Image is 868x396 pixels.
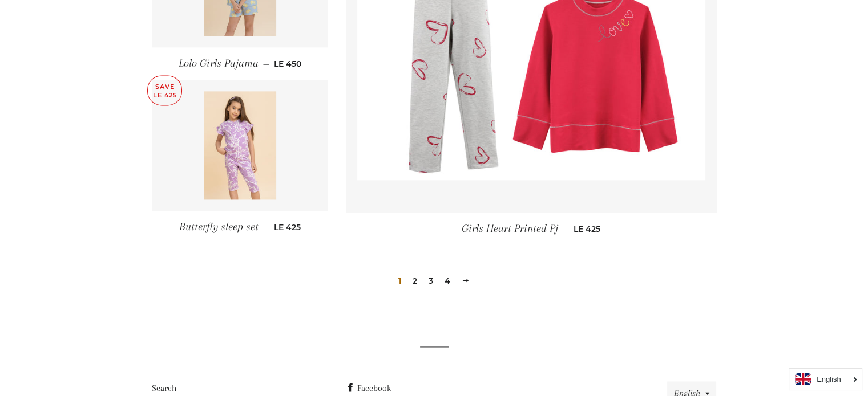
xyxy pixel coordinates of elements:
span: — [263,222,269,232]
span: Lolo Girls Pajama [179,57,259,70]
span: Girls Heart Printed Pj [462,222,558,235]
span: 1 [394,272,406,289]
p: Save LE 425 [148,76,181,105]
a: English [795,373,856,385]
a: 4 [440,272,455,289]
a: 2 [408,272,422,289]
span: LE 425 [274,222,301,232]
a: 3 [424,272,438,289]
span: Butterfly sleep set [179,221,259,233]
i: English [817,375,841,383]
a: Lolo Girls Pajama — LE 450 [152,47,329,80]
span: — [263,59,269,69]
a: Butterfly sleep set — LE 425 [152,211,329,243]
span: — [563,224,569,234]
a: Search [152,383,176,393]
a: Girls Heart Printed Pj — LE 425 [346,213,717,245]
span: LE 450 [274,59,301,69]
a: Facebook [345,383,390,393]
span: LE 425 [574,224,600,234]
